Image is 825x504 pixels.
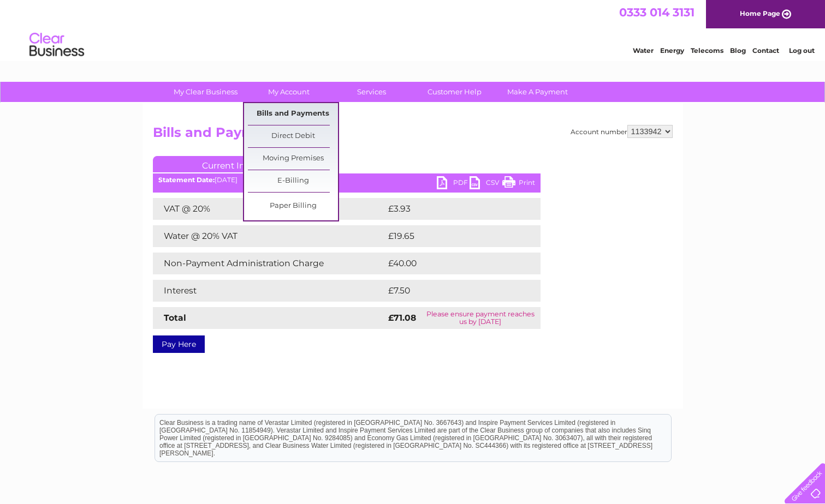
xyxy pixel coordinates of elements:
[158,176,215,184] b: Statement Date:
[248,103,338,125] a: Bills and Payments
[571,125,673,138] div: Account number
[244,82,334,102] a: My Account
[420,307,541,329] td: Please ensure payment reaches us by [DATE]
[660,46,684,55] a: Energy
[385,198,515,220] td: £3.93
[327,82,417,102] a: Services
[437,176,470,192] a: PDF
[752,46,779,55] a: Contact
[248,170,338,192] a: E-Billing
[385,225,518,247] td: £19.65
[153,198,385,220] td: VAT @ 20%
[470,176,502,192] a: CSV
[789,46,815,55] a: Log out
[388,313,416,323] strong: £71.08
[153,280,385,302] td: Interest
[409,82,500,102] a: Customer Help
[502,176,535,192] a: Print
[153,225,385,247] td: Water @ 20% VAT
[633,46,654,55] a: Water
[164,313,186,323] strong: Total
[155,6,671,53] div: Clear Business is a trading name of Verastar Limited (registered in [GEOGRAPHIC_DATA] No. 3667643...
[385,253,519,274] td: £40.00
[248,195,338,217] a: Paper Billing
[161,82,251,102] a: My Clear Business
[153,335,205,353] a: Pay Here
[153,253,385,274] td: Non-Payment Administration Charge
[153,176,541,184] div: [DATE]
[153,156,317,172] a: Current Invoice
[248,148,338,170] a: Moving Premises
[153,125,673,146] h2: Bills and Payments
[730,46,746,55] a: Blog
[619,5,695,19] a: 0333 014 3131
[385,280,515,302] td: £7.50
[29,28,85,62] img: logo.png
[248,125,338,147] a: Direct Debit
[492,82,583,102] a: Make A Payment
[691,46,723,55] a: Telecoms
